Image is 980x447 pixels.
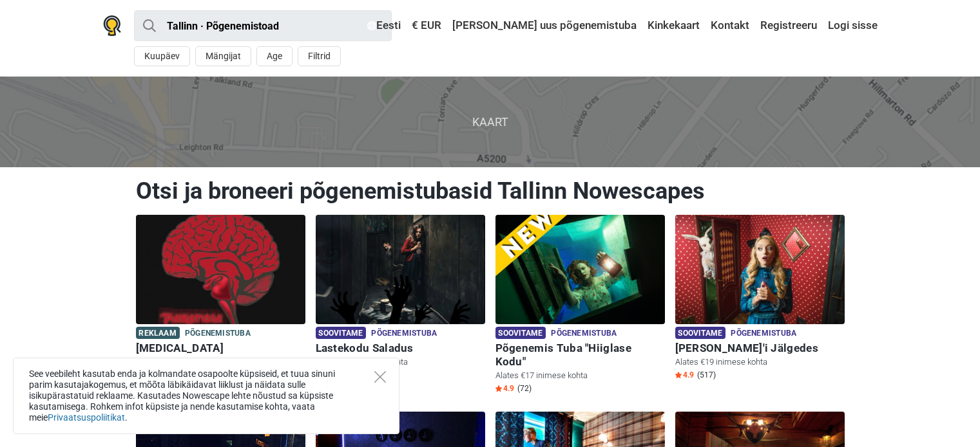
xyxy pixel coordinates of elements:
a: € EUR [408,14,445,37]
span: Soovitame [675,327,726,339]
h6: Lastekodu Saladus [316,342,485,355]
span: 4.9 [495,383,514,394]
input: proovi “Tallinn” [134,10,392,41]
a: Kinkekaart [644,14,703,37]
button: Close [374,371,386,383]
img: Põgenemis Tuba "Hiiglase Kodu" [495,215,665,324]
button: Filtrid [298,46,341,66]
button: Kuupäev [134,46,190,66]
button: Age [256,46,293,66]
span: (517) [697,370,716,380]
a: [PERSON_NAME] uus põgenemistuba [449,14,640,37]
span: Soovitame [495,327,546,339]
p: Alates €17 inimese kohta [495,370,665,381]
img: Lastekodu Saladus [316,215,485,324]
a: Registreeru [757,14,820,37]
span: Soovitame [316,327,367,339]
a: Logi sisse [825,14,878,37]
button: Mängijat [195,46,251,66]
a: Lastekodu Saladus Soovitame Põgenemistuba Lastekodu Saladus Alates €22 inimese kohta Star4.9 (29) [316,215,485,383]
img: Star [675,372,682,378]
a: Põgenemis Tuba "Hiiglase Kodu" Soovitame Põgenemistuba Põgenemis Tuba "Hiiglase Kodu" Alates €17 ... [495,215,665,396]
span: (72) [517,383,532,394]
p: Alates €22 inimese kohta [316,356,485,368]
span: Põgenemistuba [185,327,251,341]
img: Star [495,385,502,392]
h6: Põgenemis Tuba "Hiiglase Kodu" [495,342,665,369]
a: Alice'i Jälgedes Soovitame Põgenemistuba [PERSON_NAME]'i Jälgedes Alates €19 inimese kohta Star4.... [675,215,845,383]
a: Kontakt [707,14,753,37]
span: 4.9 [675,370,694,380]
span: Põgenemistuba [731,327,796,341]
h6: [PERSON_NAME]'i Jälgedes [675,342,845,355]
h6: [MEDICAL_DATA] [136,342,305,355]
a: Privaatsuspoliitikat [48,412,125,423]
img: Alice'i Jälgedes [675,215,845,324]
div: See veebileht kasutab enda ja kolmandate osapoolte küpsiseid, et tuua sinuni parim kasutajakogemu... [13,358,399,434]
a: Paranoia Reklaam Põgenemistuba [MEDICAL_DATA] Alates €13 inimese kohta [136,215,305,370]
img: Eesti [367,21,376,30]
img: Paranoia [136,215,305,324]
img: Nowescape logo [103,15,121,36]
span: Põgenemistuba [371,327,437,341]
h1: Otsi ja broneeri põgenemistubasid Tallinn Nowescapes [136,177,845,205]
span: Põgenemistuba [551,327,617,341]
span: Reklaam [136,327,180,339]
p: Alates €13 inimese kohta [136,356,305,368]
a: Eesti [364,14,404,37]
p: Alates €19 inimese kohta [675,356,845,368]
